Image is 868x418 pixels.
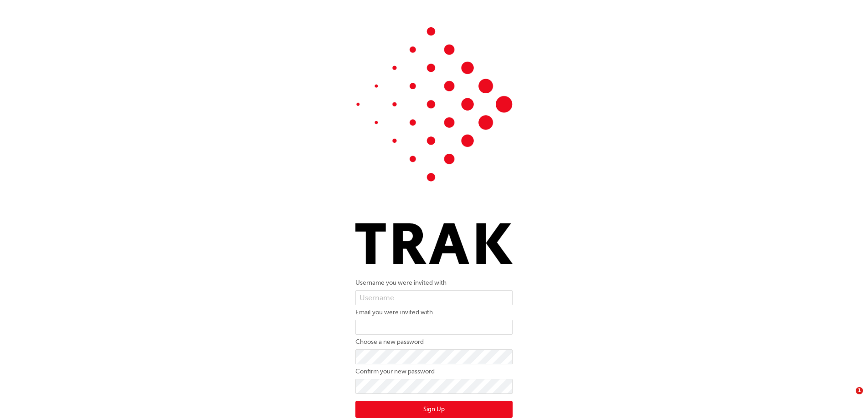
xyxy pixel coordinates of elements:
span: 1 [856,387,863,394]
img: Trak [355,27,513,264]
label: Confirm your new password [355,366,513,377]
label: Choose a new password [355,337,513,347]
label: Username you were invited with [355,277,513,288]
input: Username [355,290,513,306]
label: Email you were invited with [355,307,513,318]
iframe: Intercom live chat [837,387,859,409]
button: Sign Up [355,401,513,418]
